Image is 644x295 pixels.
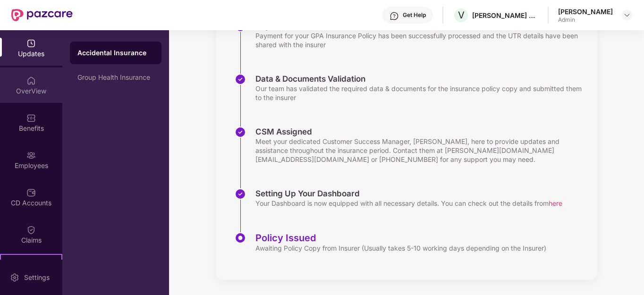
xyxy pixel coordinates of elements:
[235,232,246,244] img: svg+xml;base64,PHN2ZyBpZD0iU3RlcC1BY3RpdmUtMzJ4MzIiIHhtbG5zPSJodHRwOi8vd3d3LnczLm9yZy8yMDAwL3N2Zy...
[458,9,465,21] span: V
[77,48,154,58] div: Accidental Insurance
[255,188,562,199] div: Setting Up Your Dashboard
[26,225,36,235] img: svg+xml;base64,PHN2ZyBpZD0iQ2xhaW0iIHhtbG5zPSJodHRwOi8vd3d3LnczLm9yZy8yMDAwL3N2ZyIgd2lkdGg9IjIwIi...
[255,31,588,49] div: Payment for your GPA Insurance Policy has been successfully processed and the UTR details have be...
[21,273,52,282] div: Settings
[255,232,546,244] div: Policy Issued
[472,11,538,20] div: [PERSON_NAME] ESTATES DEVELOPERS PRIVATE LIMITED
[235,74,246,85] img: svg+xml;base64,PHN2ZyBpZD0iU3RlcC1Eb25lLTMyeDMyIiB4bWxucz0iaHR0cDovL3d3dy53My5vcmcvMjAwMC9zdmciIH...
[26,76,36,85] img: svg+xml;base64,PHN2ZyBpZD0iSG9tZSIgeG1sbnM9Imh0dHA6Ly93d3cudzMub3JnLzIwMDAvc3ZnIiB3aWR0aD0iMjAiIG...
[558,7,613,16] div: [PERSON_NAME]
[10,273,19,282] img: svg+xml;base64,PHN2ZyBpZD0iU2V0dGluZy0yMHgyMCIgeG1sbnM9Imh0dHA6Ly93d3cudzMub3JnLzIwMDAvc3ZnIiB3aW...
[623,11,631,19] img: svg+xml;base64,PHN2ZyBpZD0iRHJvcGRvd24tMzJ4MzIiIHhtbG5zPSJodHRwOi8vd3d3LnczLm9yZy8yMDAwL3N2ZyIgd2...
[558,16,613,24] div: Admin
[255,199,562,208] div: Your Dashboard is now equipped with all necessary details. You can check out the details from
[235,188,246,200] img: svg+xml;base64,PHN2ZyBpZD0iU3RlcC1Eb25lLTMyeDMyIiB4bWxucz0iaHR0cDovL3d3dy53My5vcmcvMjAwMC9zdmciIH...
[26,39,36,48] img: svg+xml;base64,PHN2ZyBpZD0iVXBkYXRlZCIgeG1sbnM9Imh0dHA6Ly93d3cudzMub3JnLzIwMDAvc3ZnIiB3aWR0aD0iMj...
[390,11,399,21] img: svg+xml;base64,PHN2ZyBpZD0iSGVscC0zMngzMiIgeG1sbnM9Imh0dHA6Ly93d3cudzMub3JnLzIwMDAvc3ZnIiB3aWR0aD...
[26,188,36,197] img: svg+xml;base64,PHN2ZyBpZD0iQ0RfQWNjb3VudHMiIGRhdGEtbmFtZT0iQ0QgQWNjb3VudHMiIHhtbG5zPSJodHRwOi8vd3...
[255,244,546,253] div: Awaiting Policy Copy from Insurer (Usually takes 5-10 working days depending on the Insurer)
[26,113,36,123] img: svg+xml;base64,PHN2ZyBpZD0iQmVuZWZpdHMiIHhtbG5zPSJodHRwOi8vd3d3LnczLm9yZy8yMDAwL3N2ZyIgd2lkdGg9Ij...
[255,126,588,137] div: CSM Assigned
[26,151,36,160] img: svg+xml;base64,PHN2ZyBpZD0iRW1wbG95ZWVzIiB4bWxucz0iaHR0cDovL3d3dy53My5vcmcvMjAwMC9zdmciIHdpZHRoPS...
[255,137,588,164] div: Meet your dedicated Customer Success Manager, [PERSON_NAME], here to provide updates and assistan...
[235,126,246,138] img: svg+xml;base64,PHN2ZyBpZD0iU3RlcC1Eb25lLTMyeDMyIiB4bWxucz0iaHR0cDovL3d3dy53My5vcmcvMjAwMC9zdmciIH...
[11,9,73,21] img: New Pazcare Logo
[403,11,426,19] div: Get Help
[255,84,588,102] div: Our team has validated the required data & documents for the insurance policy copy and submitted ...
[255,74,588,84] div: Data & Documents Validation
[549,199,562,207] span: here
[77,74,154,81] div: Group Health Insurance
